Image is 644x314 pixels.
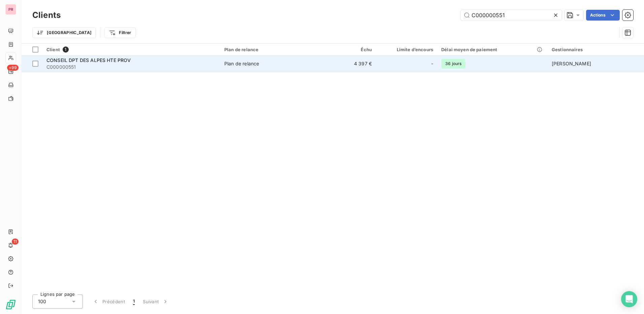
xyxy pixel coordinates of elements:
span: - [431,60,433,67]
td: 4 397 € [317,56,376,72]
span: 11 [12,239,19,245]
div: Échu [321,47,372,52]
span: 100 [38,298,46,305]
span: [PERSON_NAME] [552,61,591,66]
span: 1 [63,46,69,53]
span: +99 [7,65,19,71]
button: Suivant [139,294,173,309]
button: 1 [129,294,139,309]
span: Client [46,47,60,52]
input: Rechercher [461,10,562,21]
button: Actions [586,10,620,21]
button: Filtrer [104,27,135,38]
span: 36 jours [441,59,465,69]
div: Délai moyen de paiement [441,47,544,52]
div: Open Intercom Messenger [621,291,637,307]
div: Gestionnaires [552,47,640,52]
span: CONSEIL DPT DES ALPES HTE PROV [46,57,131,63]
div: PR [5,4,16,15]
button: [GEOGRAPHIC_DATA] [32,27,96,38]
h3: Clients [32,9,61,21]
div: Limite d’encours [380,47,433,52]
div: Plan de relance [224,47,313,52]
img: Logo LeanPay [5,299,16,310]
div: Plan de relance [224,60,259,67]
span: C000000551 [46,64,216,70]
button: Précédent [88,294,129,309]
span: 1 [133,298,135,305]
